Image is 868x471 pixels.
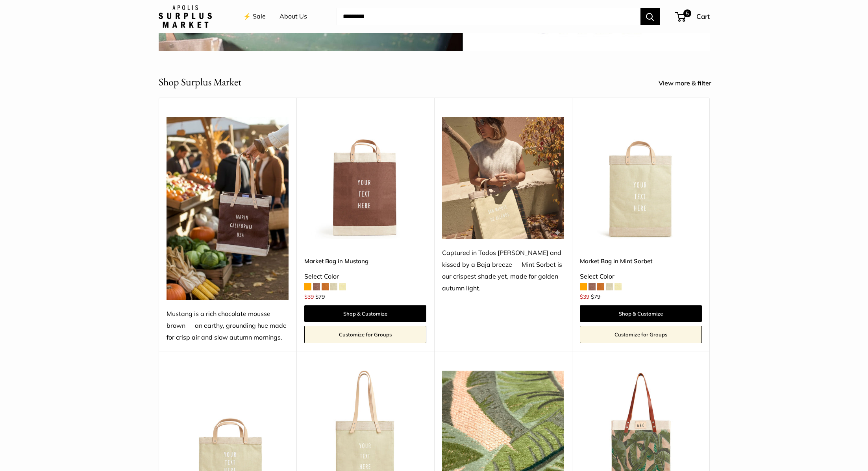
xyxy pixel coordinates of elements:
div: Select Color [304,271,426,283]
img: Market Bag in Mint Sorbet [580,117,702,239]
img: Market Bag in Mustang [304,117,426,239]
a: Market Bag in Mustang [304,257,426,266]
span: $39 [580,293,589,300]
input: Search... [337,8,640,25]
a: View more & filter [659,78,720,89]
img: Mustang is a rich chocolate mousse brown — an earthy, grounding hue made for crisp air and slow a... [167,117,289,300]
a: Market Bag in MustangMarket Bag in Mustang [304,117,426,239]
a: 5 Cart [676,10,710,23]
span: Cart [696,12,710,20]
a: Shop & Customize [304,305,426,322]
a: Market Bag in Mint Sorbet [580,257,702,266]
div: Select Color [580,271,702,283]
button: Search [640,8,660,25]
a: ⚡️ Sale [243,11,266,22]
div: Mustang is a rich chocolate mousse brown — an earthy, grounding hue made for crisp air and slow a... [167,308,289,344]
a: About Us [279,11,307,22]
a: Customize for Groups [580,326,702,343]
img: Apolis: Surplus Market [159,5,212,28]
span: 5 [683,9,691,17]
span: $79 [315,293,325,300]
img: Captured in Todos Santos and kissed by a Baja breeze — Mint Sorbet is our crispest shade yet, mad... [442,117,564,239]
a: Market Bag in Mint SorbetMarket Bag in Mint Sorbet [580,117,702,239]
span: $79 [591,293,600,300]
h2: Shop Surplus Market [159,74,241,90]
a: Customize for Groups [304,326,426,343]
div: Captured in Todos [PERSON_NAME] and kissed by a Baja breeze — Mint Sorbet is our crispest shade y... [442,247,564,294]
a: Shop & Customize [580,305,702,322]
span: $39 [304,293,314,300]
